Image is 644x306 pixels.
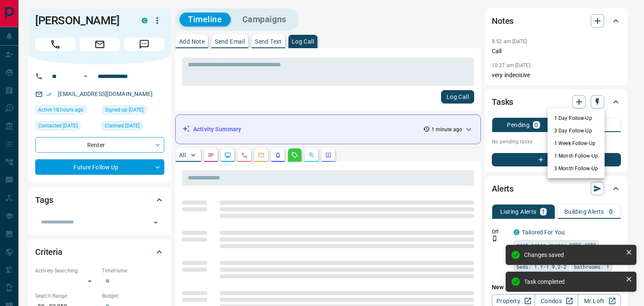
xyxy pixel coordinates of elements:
li: 3 Day Follow-Up [548,124,605,137]
li: 1 Day Follow-Up [548,112,605,124]
li: 3 Month Follow-Up [548,162,605,175]
div: Changes saved [524,252,622,258]
li: 1 Month Follow-Up [548,150,605,162]
li: 1 Week Follow-Up [548,137,605,150]
div: Task completed [524,278,622,285]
